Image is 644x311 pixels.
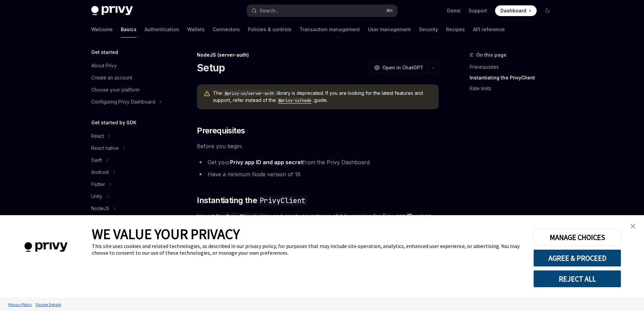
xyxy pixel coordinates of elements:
a: Choose your platform [86,84,172,96]
span: Open in ChatGPT [382,64,423,71]
a: Privacy Policy [7,299,34,310]
span: On this page [476,51,506,59]
h5: Get started by SDK [91,119,137,127]
a: Dashboard [495,5,537,16]
span: Instantiating the [197,195,308,206]
button: Toggle dark mode [542,5,553,16]
a: @privy-io/node [276,97,314,103]
button: REJECT ALL [533,270,621,288]
button: AGREE & PROCEED [533,249,621,267]
button: Toggle NodeJS section [86,202,172,214]
h1: Setup [197,62,225,74]
img: dark logo [91,6,133,15]
a: Prerequisites [470,62,558,72]
a: Policies & controls [248,21,291,38]
a: Basics [121,21,137,38]
a: User management [368,21,411,38]
div: Search... [260,7,278,15]
a: Connectors [213,21,240,38]
button: Open search [247,5,397,17]
div: NodeJS (server-auth) [197,52,439,58]
span: Dashboard [500,7,526,14]
a: Rate limits [470,83,558,94]
a: Support [469,7,487,14]
li: Get your from the Privy Dashboard [197,158,439,167]
a: Security [419,21,438,38]
code: @privy-io/node [276,97,314,104]
a: Authentication [145,21,179,38]
button: Toggle Android section [86,166,172,178]
code: @privy-io/server-auth [222,90,277,97]
a: Instantiating the PrivyClient [470,72,558,83]
a: Transaction management [300,21,360,38]
span: The library is deprecated. If you are looking for the latest features and support, refer instead ... [213,90,432,104]
code: PrivyClient [224,212,259,220]
button: Toggle Flutter section [86,178,172,190]
div: Android [91,168,109,176]
div: Flutter [91,180,105,188]
button: MANAGE CHOICES [533,229,621,246]
div: Unity [91,192,102,200]
h5: Get started [91,48,118,56]
svg: Warning [204,90,210,97]
div: React [91,132,104,140]
span: Before you begin: [197,141,439,151]
button: Toggle React native section [86,142,172,154]
a: API reference [473,21,505,38]
button: Toggle Swift section [86,154,172,166]
a: Create an account [86,72,172,84]
div: This site uses cookies and related technologies, as described in our privacy policy, for purposes... [92,243,523,256]
strong: app ID [396,212,413,219]
code: PrivyClient [257,195,308,206]
a: Wallets [187,21,205,38]
span: ⌘ K [386,8,393,13]
div: Swift [91,156,102,164]
a: Tracker Details [34,299,63,310]
div: React native [91,144,119,152]
button: Toggle NodeJS (server-auth) section [86,214,172,227]
button: Toggle Unity section [86,190,172,202]
a: Welcome [91,21,113,38]
a: Recipes [446,21,465,38]
button: Open in ChatGPT [370,62,427,73]
button: Toggle Configuring Privy Dashboard section [86,96,172,108]
a: About Privy [86,60,172,72]
a: close banner [626,220,640,233]
a: Demo [447,7,461,14]
img: company logo [10,233,82,262]
div: Create an account [91,74,132,82]
div: Configuring Privy Dashboard [91,98,155,106]
div: NodeJS [91,204,109,212]
div: About Privy [91,62,117,70]
a: Privy app ID and app secret [230,159,303,166]
button: Toggle React section [86,130,172,142]
span: Prerequisites [197,125,245,136]
img: close banner [631,224,635,229]
span: WE VALUE YOUR PRIVACY [92,225,240,243]
li: Have a minimum Node version of 18 [197,170,439,179]
span: Import the class and create an instance of it by passing the Privy and as parameters. [197,211,439,230]
div: Choose your platform [91,86,140,94]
